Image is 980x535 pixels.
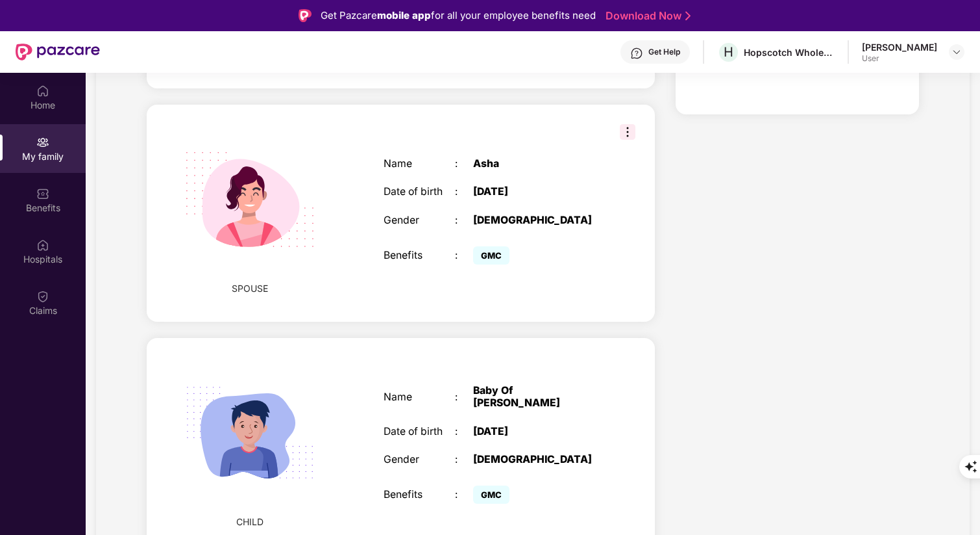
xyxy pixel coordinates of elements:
[168,351,332,515] img: svg+xml;base64,PHN2ZyB4bWxucz0iaHR0cDovL3d3dy53My5vcmcvMjAwMC9zdmciIHdpZHRoPSIyMjQiIGhlaWdodD0iMT...
[473,385,598,409] div: Baby Of [PERSON_NAME]
[455,186,473,198] div: :
[685,9,691,23] img: Stroke
[232,281,268,296] span: SPOUSE
[455,489,473,501] div: :
[321,8,596,23] div: Get Pazcare for all your employee benefits need
[620,124,635,140] img: svg+xml;base64,PHN2ZyB3aWR0aD0iMzIiIGhlaWdodD0iMzIiIHZpZXdCb3g9IjAgMCAzMiAzMiIgZmlsbD0ibm9uZSIgeG...
[455,250,473,262] div: :
[862,53,937,64] div: User
[36,238,49,251] img: svg+xml;base64,PHN2ZyBpZD0iSG9zcGl0YWxzIiB4bWxucz0iaHR0cDovL3d3dy53My5vcmcvMjAwMC9zdmciIHdpZHRoPS...
[36,135,49,148] img: svg+xml;base64,PHN2ZyB3aWR0aD0iMjAiIGhlaWdodD0iMjAiIHZpZXdCb3g9IjAgMCAyMCAyMCIgZmlsbD0ibm9uZSIgeG...
[384,158,455,170] div: Name
[455,158,473,170] div: :
[455,215,473,227] div: :
[455,454,473,466] div: :
[473,186,598,198] div: [DATE]
[455,426,473,438] div: :
[299,9,312,22] img: Logo
[384,454,455,466] div: Gender
[384,215,455,227] div: Gender
[36,289,49,302] img: svg+xml;base64,PHN2ZyBpZD0iQ2xhaW0iIHhtbG5zPSJodHRwOi8vd3d3LnczLm9yZy8yMDAwL3N2ZyIgd2lkdGg9IjIwIi...
[630,47,643,60] img: svg+xml;base64,PHN2ZyBpZD0iSGVscC0zMngzMiIgeG1sbnM9Imh0dHA6Ly93d3cudzMub3JnLzIwMDAvc3ZnIiB3aWR0aD...
[473,246,509,265] span: GMC
[16,44,100,60] img: New Pazcare Logo
[236,515,263,529] span: CHILD
[384,489,455,501] div: Benefits
[384,186,455,198] div: Date of birth
[473,486,509,504] span: GMC
[384,426,455,438] div: Date of birth
[384,250,455,262] div: Benefits
[455,391,473,404] div: :
[473,158,598,170] div: Asha
[36,84,49,97] img: svg+xml;base64,PHN2ZyBpZD0iSG9tZSIgeG1sbnM9Imh0dHA6Ly93d3cudzMub3JnLzIwMDAvc3ZnIiB3aWR0aD0iMjAiIG...
[473,426,598,438] div: [DATE]
[384,391,455,404] div: Name
[606,9,687,23] a: Download Now
[377,9,431,21] strong: mobile app
[473,454,598,466] div: [DEMOGRAPHIC_DATA]
[951,47,962,57] img: svg+xml;base64,PHN2ZyBpZD0iRHJvcGRvd24tMzJ4MzIiIHhtbG5zPSJodHRwOi8vd3d3LnczLm9yZy8yMDAwL3N2ZyIgd2...
[36,187,49,200] img: svg+xml;base64,PHN2ZyBpZD0iQmVuZWZpdHMiIHhtbG5zPSJodHRwOi8vd3d3LnczLm9yZy8yMDAwL3N2ZyIgd2lkdGg9Ij...
[744,46,835,59] div: Hopscotch Wholesale Trading Private Limited
[724,44,733,60] span: H
[862,41,937,53] div: [PERSON_NAME]
[648,47,680,57] div: Get Help
[473,215,598,227] div: [DEMOGRAPHIC_DATA]
[168,118,332,281] img: svg+xml;base64,PHN2ZyB4bWxucz0iaHR0cDovL3d3dy53My5vcmcvMjAwMC9zdmciIHdpZHRoPSIyMjQiIGhlaWdodD0iMT...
